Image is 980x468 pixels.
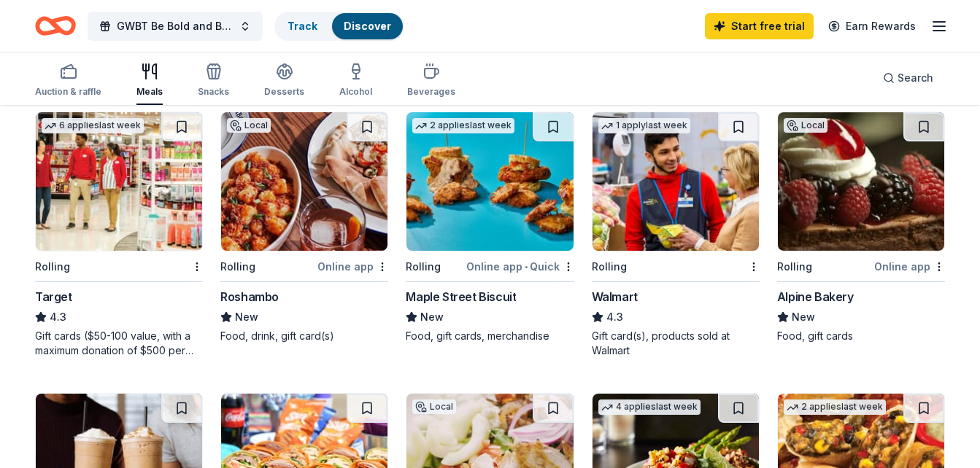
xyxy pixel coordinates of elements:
span: • [525,261,528,273]
div: 4 applies last week [598,399,701,415]
button: Auction & raffle [35,57,101,105]
img: Image for Maple Street Biscuit [406,112,573,251]
div: Food, drink, gift card(s) [220,329,388,343]
span: New [235,308,258,326]
div: Gift card(s), products sold at Walmart [592,329,760,358]
button: TrackDiscover [274,12,404,41]
div: Meals [136,86,163,98]
div: Online app Quick [466,257,574,276]
div: Local [412,399,456,414]
span: 4.3 [606,308,623,326]
div: Rolling [592,258,627,276]
button: Beverages [407,57,455,105]
div: 2 applies last week [784,399,886,415]
div: Roshambo [220,288,279,305]
button: Desserts [264,57,304,105]
img: Image for Roshambo [221,112,387,251]
img: Image for Target [36,112,202,251]
a: Image for Maple Street Biscuit2 applieslast weekRollingOnline app•QuickMaple Street BiscuitNewFoo... [406,112,574,343]
a: Image for RoshamboLocalRollingOnline appRoshamboNewFood, drink, gift card(s) [220,112,388,343]
span: New [792,308,815,326]
div: Food, gift cards [777,329,945,343]
div: Snacks [198,86,229,98]
div: Auction & raffle [35,86,101,98]
button: Meals [136,57,163,105]
span: GWBT Be Bold and BeYOUtiful Blueprint Conference [117,17,234,35]
div: 2 applies last week [412,118,514,133]
div: Rolling [35,258,70,276]
div: Walmart [592,288,638,305]
a: Image for Walmart1 applylast weekRollingWalmart4.3Gift card(s), products sold at Walmart [592,112,760,358]
img: Image for Walmart [593,112,759,251]
a: Image for Alpine BakeryLocalRollingOnline appAlpine BakeryNewFood, gift cards [777,112,945,343]
div: Local [784,118,827,133]
div: Maple Street Biscuit [406,288,516,305]
div: Rolling [777,258,812,276]
div: Beverages [407,86,455,98]
a: Discover [344,20,391,32]
div: Rolling [220,258,255,276]
div: Online app [874,257,945,276]
div: Gift cards ($50-100 value, with a maximum donation of $500 per year) [35,329,203,358]
div: Alpine Bakery [777,288,854,305]
div: Online app [317,257,388,276]
img: Image for Alpine Bakery [778,112,944,251]
div: Rolling [406,258,441,276]
a: Home [35,9,76,43]
div: Alcohol [339,86,372,98]
button: Snacks [198,57,229,105]
button: Search [871,63,945,93]
div: Local [227,118,271,133]
span: Search [898,69,933,87]
button: Alcohol [339,57,372,105]
span: New [420,308,444,326]
a: Track [288,20,317,32]
div: 1 apply last week [598,118,690,133]
a: Earn Rewards [819,13,925,39]
div: Desserts [264,86,304,98]
a: Image for Target6 applieslast weekRollingTarget4.3Gift cards ($50-100 value, with a maximum donat... [35,112,203,358]
button: GWBT Be Bold and BeYOUtiful Blueprint Conference [88,12,263,41]
div: Target [35,288,72,305]
div: Food, gift cards, merchandise [406,329,574,343]
a: Start free trial [705,13,814,39]
div: 6 applies last week [42,118,144,133]
span: 4.3 [50,308,66,326]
